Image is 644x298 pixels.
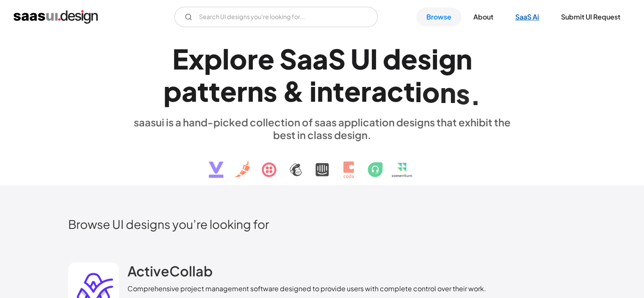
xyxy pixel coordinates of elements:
[333,75,344,107] div: t
[282,75,304,107] div: &
[551,8,630,26] a: Submit UI Request
[163,75,182,107] div: p
[416,8,462,26] a: Browse
[220,75,237,107] div: e
[505,8,549,26] a: SaaS Ai
[344,75,361,107] div: e
[174,7,378,27] input: Search UI designs you're looking for...
[127,262,213,284] a: ActiveCollab
[361,75,371,107] div: r
[371,75,387,107] div: a
[258,42,274,75] div: e
[182,75,197,107] div: a
[463,8,503,26] a: About
[404,75,415,107] div: t
[247,75,263,107] div: n
[279,42,297,75] div: S
[415,75,422,108] div: i
[127,284,486,294] div: Comprehensive project management software designed to provide users with complete control over th...
[351,42,370,75] div: U
[263,75,277,107] div: s
[312,42,328,75] div: a
[317,75,333,107] div: n
[204,42,222,75] div: p
[14,10,98,24] a: home
[127,116,517,141] div: saasui is a hand-picked collection of saas application designs that exhibit the best in class des...
[439,42,456,75] div: g
[456,42,472,75] div: n
[456,77,470,110] div: s
[127,42,517,108] h1: Explore SaaS UI design patterns & interactions.
[297,42,312,75] div: a
[328,42,345,75] div: S
[383,42,401,75] div: d
[247,42,258,75] div: r
[194,141,451,185] img: text, icon, saas logo
[401,42,417,75] div: e
[68,217,576,231] h2: Browse UI designs you’re looking for
[370,42,378,75] div: I
[417,42,431,75] div: s
[174,7,378,27] form: Email Form
[470,78,481,111] div: .
[422,75,440,108] div: o
[387,75,404,107] div: c
[440,76,456,109] div: n
[222,42,229,75] div: l
[237,75,247,107] div: r
[431,42,439,75] div: i
[172,42,188,75] div: E
[209,75,220,107] div: t
[127,262,213,279] h2: ActiveCollab
[310,75,317,107] div: i
[197,75,209,107] div: t
[188,42,204,75] div: x
[229,42,247,75] div: o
